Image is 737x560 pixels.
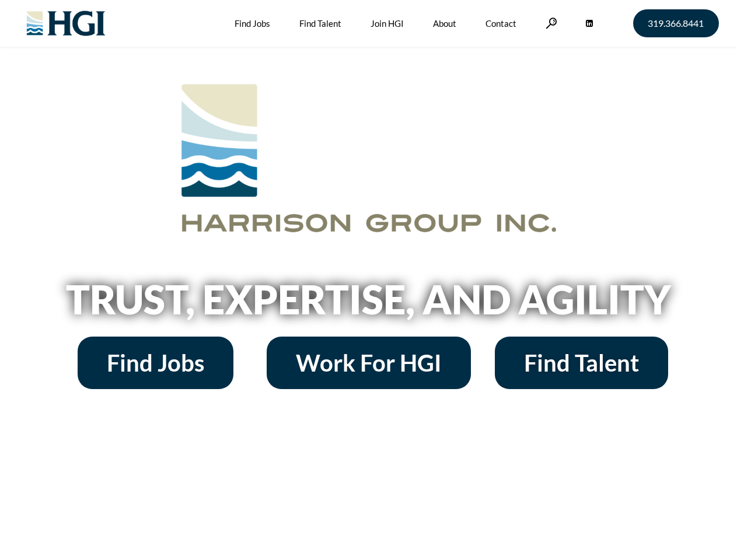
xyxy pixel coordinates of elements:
span: Find Jobs [107,351,204,374]
a: Find Jobs [78,337,233,389]
span: Find Talent [524,351,639,374]
a: 319.366.8441 [633,9,719,37]
h2: Trust, Expertise, and Agility [36,279,701,319]
span: Work For HGI [296,351,442,374]
a: Search [546,17,557,29]
a: Work For HGI [267,337,471,389]
a: Find Talent [495,337,668,389]
span: 319.366.8441 [648,19,704,28]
